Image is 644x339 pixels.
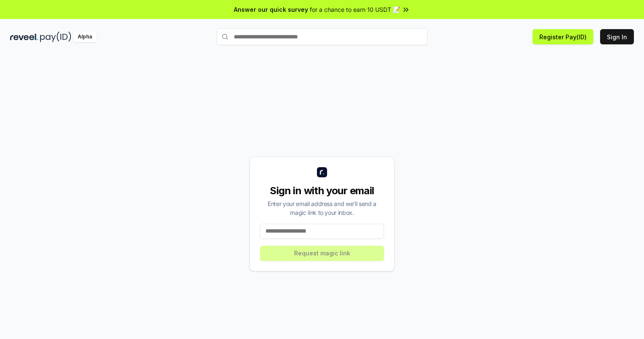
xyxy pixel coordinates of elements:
div: Alpha [73,32,97,42]
div: Enter your email address and we’ll send a magic link to your inbox. [260,199,384,217]
img: logo_small [317,167,327,177]
div: Sign in with your email [260,184,384,198]
button: Sign In [600,29,634,44]
span: Answer our quick survey [234,5,308,14]
span: for a chance to earn 10 USDT 📝 [310,5,400,14]
img: pay_id [40,32,71,42]
button: Register Pay(ID) [533,29,593,44]
img: reveel_dark [10,32,38,42]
